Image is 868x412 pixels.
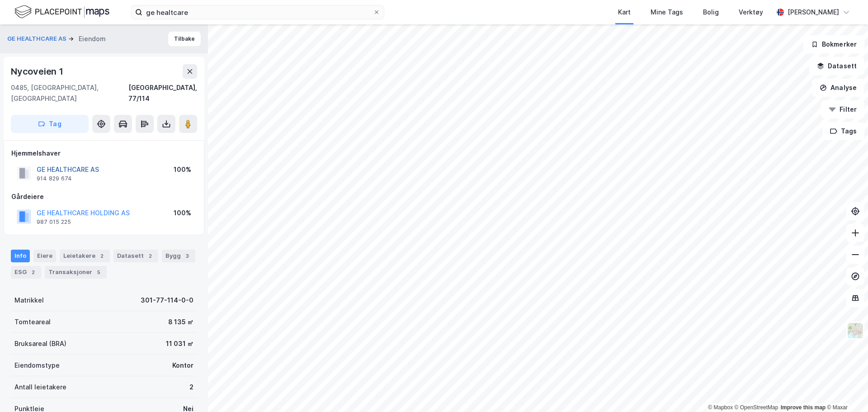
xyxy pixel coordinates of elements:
div: Info [11,250,30,262]
div: Verktøy [739,7,763,18]
div: 100% [174,164,191,175]
button: Bokmerker [803,35,864,53]
img: Z [847,322,864,339]
div: 8 135 ㎡ [168,317,193,327]
div: Tomteareal [14,317,51,327]
div: Eiendom [79,33,106,44]
div: ESG [11,266,41,279]
div: Transaksjoner [45,266,107,279]
div: 987 015 225 [37,218,71,226]
div: Kontor [172,360,193,371]
button: Analyse [812,79,864,97]
div: Leietakere [60,250,110,262]
div: [GEOGRAPHIC_DATA], 77/114 [128,82,197,104]
button: Tilbake [168,32,201,46]
div: Antall leietakere [14,382,66,393]
a: OpenStreetMap [735,404,778,411]
iframe: Chat Widget [823,369,868,412]
div: Datasett [113,250,158,262]
div: 3 [183,251,192,260]
button: GE HEALTHCARE AS [7,34,68,43]
div: 914 829 674 [37,175,72,182]
div: Bygg [162,250,195,262]
div: Mine Tags [651,7,683,18]
div: Bruksareal (BRA) [14,338,66,349]
a: Improve this map [781,404,826,411]
img: logo.f888ab2527a4732fd821a326f86c7f29.svg [14,4,109,20]
div: Matrikkel [14,295,44,306]
div: Kart [618,7,631,18]
div: 0485, [GEOGRAPHIC_DATA], [GEOGRAPHIC_DATA] [11,82,128,104]
input: Søk på adresse, matrikkel, gårdeiere, leietakere eller personer [142,5,373,19]
button: Tags [822,122,864,140]
div: Eiere [33,250,56,262]
div: Nycoveien 1 [11,64,65,79]
div: 5 [94,268,103,277]
button: Tag [11,115,89,133]
div: 2 [28,268,38,277]
button: Filter [821,100,864,118]
div: 301-77-114-0-0 [141,295,193,306]
div: Bolig [703,7,719,18]
div: 11 031 ㎡ [166,338,193,349]
button: Datasett [809,57,864,75]
div: 2 [146,251,155,260]
div: 100% [174,208,191,218]
a: Mapbox [708,404,733,411]
div: Eiendomstype [14,360,60,371]
div: 2 [97,251,106,260]
div: Gårdeiere [11,191,197,202]
div: 2 [189,382,193,393]
div: Hjemmelshaver [11,148,197,159]
div: [PERSON_NAME] [788,7,839,18]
